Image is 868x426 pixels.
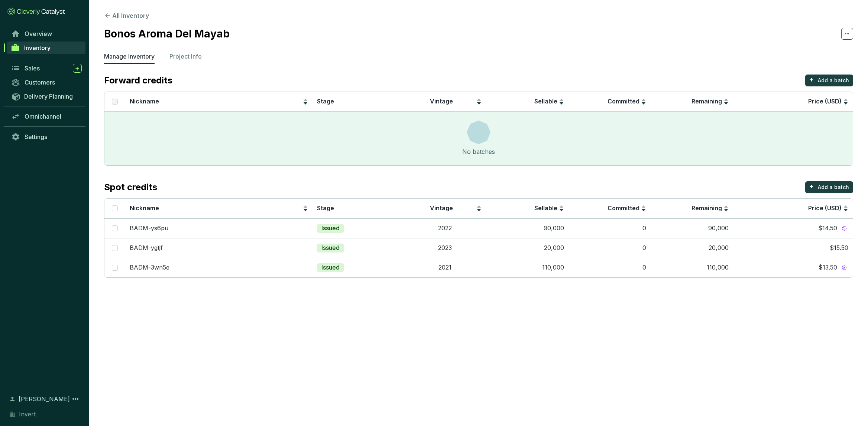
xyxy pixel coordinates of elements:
td: 90,000 [651,218,733,238]
td: 0 [569,218,651,238]
span: Price (USD) [808,98,842,105]
p: BADM-ygtjf [130,244,163,252]
span: Price (USD) [808,204,842,212]
span: $13.50 [819,264,837,272]
p: BADM-ys6pu [130,224,168,232]
span: $14.50 [818,224,837,232]
p: Manage Inventory [104,52,155,61]
button: +Add a batch [805,181,853,193]
span: Vintage [430,98,453,105]
span: Stage [317,204,334,212]
a: Inventory [7,42,85,54]
p: Add a batch [818,77,849,84]
p: Spot credits [104,181,157,193]
td: 2023 [404,238,486,258]
span: Omnichannel [25,113,61,120]
a: Delivery Planning [7,90,85,102]
th: Stage [312,92,404,112]
td: 2021 [404,258,486,277]
td: $15.50 [733,238,853,258]
td: 110,000 [486,258,569,277]
p: + [809,181,814,192]
p: BADM-3wn5e [130,264,169,272]
td: 90,000 [486,218,569,238]
p: + [809,75,814,85]
span: Nickname [130,204,159,212]
p: Issued [321,244,340,252]
span: Overview [25,30,52,37]
span: Remaining [692,98,722,105]
span: Inventory [24,44,51,52]
a: Customers [7,76,85,89]
td: 0 [569,258,651,277]
a: Omnichannel [7,110,85,123]
span: Settings [25,133,47,141]
h2: Bonos Aroma Del Mayab [104,26,230,42]
span: Invert [19,410,36,419]
span: Stage [317,98,334,105]
span: Delivery Planning [24,93,73,100]
span: Sellable [534,204,557,212]
button: All Inventory [104,11,149,20]
span: [PERSON_NAME] [19,394,70,403]
td: 0 [569,238,651,258]
td: 20,000 [651,238,733,258]
a: Overview [7,27,85,40]
p: Add a batch [818,184,849,191]
p: Issued [321,264,340,272]
span: Committed [608,204,639,212]
th: Stage [312,199,404,218]
span: Committed [608,98,639,105]
td: 2022 [404,218,486,238]
td: 110,000 [651,258,733,277]
span: Nickname [130,98,159,105]
button: +Add a batch [805,75,853,86]
span: Vintage [430,204,453,212]
span: Customers [25,79,55,86]
a: Sales [7,62,85,75]
p: Issued [321,224,340,232]
span: Sales [25,65,40,72]
div: No batches [462,147,495,156]
p: Project Info [169,52,202,61]
a: Settings [7,131,85,143]
td: 20,000 [486,238,569,258]
span: Sellable [534,98,557,105]
p: Forward credits [104,75,172,86]
span: Remaining [692,204,722,212]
